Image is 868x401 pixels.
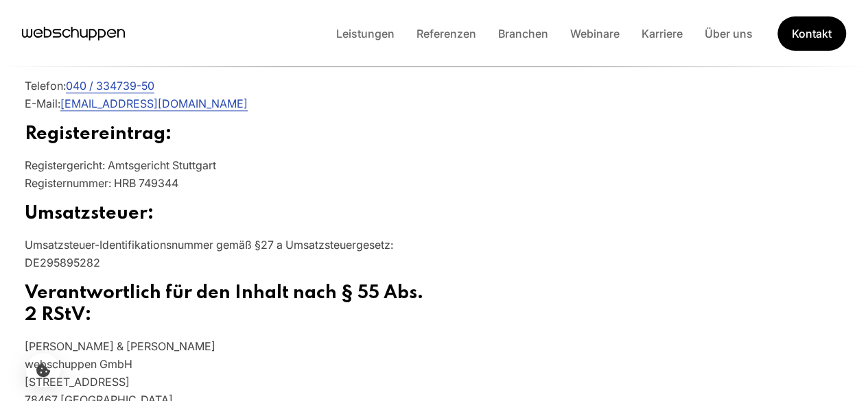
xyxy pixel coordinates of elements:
[406,27,487,40] a: Referenzen
[325,27,406,40] a: Leistungen
[25,236,434,282] p: Umsatzsteuer-Identifikationsnummer gemäß §27 a Umsatzsteuergesetz: DE295895282
[25,123,434,156] h2: Registereintrag:
[559,27,631,40] a: Webinare
[25,156,434,203] p: Registergericht: Amtsgericht Stuttgart Registernummer: HRB 749344
[487,27,559,40] a: Branchen
[777,16,846,51] a: Get Started
[66,79,154,93] a: 040 / 334739-50
[25,77,434,123] p: Telefon: E-Mail:
[26,353,60,387] button: Cookie-Einstellungen öffnen
[694,27,764,40] a: Über uns
[25,203,434,236] h2: Umsatzsteuer:
[60,97,248,110] a: [EMAIL_ADDRESS][DOMAIN_NAME]
[631,27,694,40] a: Karriere
[22,23,125,44] a: Hauptseite besuchen
[25,282,434,337] h2: Verantwortlich für den Inhalt nach § 55 Abs. 2 RStV:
